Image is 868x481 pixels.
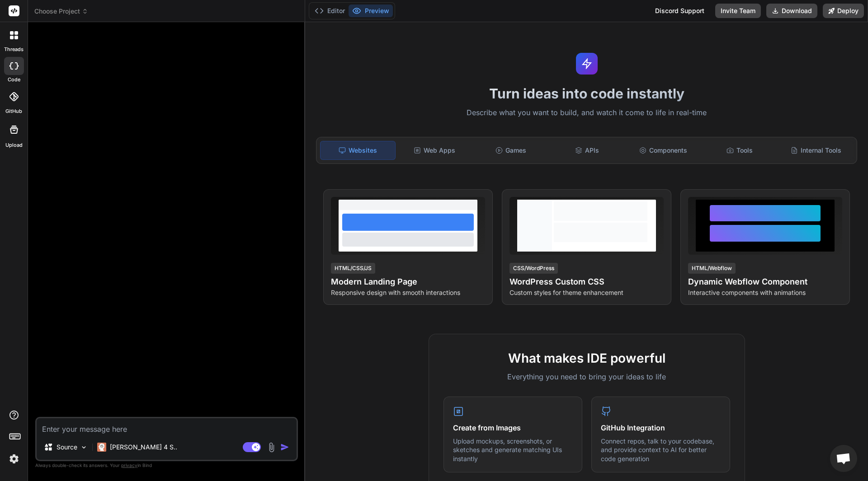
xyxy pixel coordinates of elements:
[57,443,77,452] p: Source
[703,141,777,160] div: Tools
[453,437,573,463] p: Upload mockups, screenshots, or sketches and generate matching UIs instantly
[266,442,277,453] img: attachment
[349,5,393,17] button: Preview
[453,422,573,433] h4: Create from Images
[443,371,730,382] p: Everything you need to bring your ideas to life
[626,141,701,160] div: Components
[311,85,863,102] h1: Turn ideas into code instantly
[509,288,664,297] p: Custom styles for theme enhancement
[550,141,624,160] div: APIs
[80,444,88,451] img: Pick Models
[823,4,864,18] button: Deploy
[97,443,106,452] img: Claude 4 Sonnet
[688,263,736,274] div: HTML/Webflow
[766,4,817,18] button: Download
[35,461,298,470] p: Always double-check its answers. Your in Bind
[688,288,842,297] p: Interactive components with animations
[601,437,721,463] p: Connect repos, talk to your codebase, and provide context to AI for better code generation
[778,141,853,160] div: Internal Tools
[443,349,730,368] h2: What makes IDE powerful
[121,462,137,468] span: privacy
[830,445,857,472] div: Open chat
[320,141,396,160] div: Websites
[331,263,375,274] div: HTML/CSS/JS
[311,5,349,17] button: Editor
[5,107,22,115] label: GitHub
[4,46,24,53] label: threads
[509,263,558,274] div: CSS/WordPress
[715,4,761,18] button: Invite Team
[8,76,20,84] label: code
[110,443,177,452] p: [PERSON_NAME] 4 S..
[601,422,721,433] h4: GitHub Integration
[509,276,664,288] h4: WordPress Custom CSS
[474,141,548,160] div: Games
[331,276,485,288] h4: Modern Landing Page
[397,141,472,160] div: Web Apps
[688,276,842,288] h4: Dynamic Webflow Component
[650,4,710,18] div: Discord Support
[6,451,22,467] img: settings
[280,443,289,452] img: icon
[311,107,863,119] p: Describe what you want to build, and watch it come to life in real-time
[5,141,23,149] label: Upload
[331,288,485,297] p: Responsive design with smooth interactions
[34,7,88,16] span: Choose Project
